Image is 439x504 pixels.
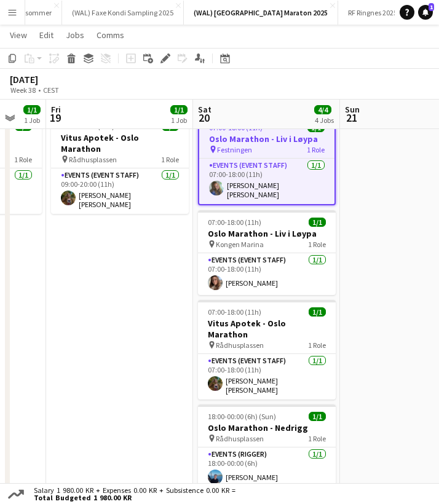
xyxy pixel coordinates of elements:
span: Festningen [217,145,252,154]
app-job-card: 09:00-20:00 (11h)1/1Vitus Apotek - Oslo Marathon Rådhusplassen1 RoleEvents (Event Staff)1/109:00-... [51,114,189,214]
span: 1/1 [309,412,326,421]
h3: Vitus Apotek - Oslo Marathon [198,318,336,340]
a: 1 [418,5,433,20]
app-card-role: Events (Event Staff)1/109:00-20:00 (11h)[PERSON_NAME] [PERSON_NAME] [51,168,189,214]
span: 1/1 [23,105,41,114]
span: 20 [196,111,212,125]
app-card-role: Events (Event Staff)1/107:00-18:00 (11h)[PERSON_NAME] [PERSON_NAME] [198,354,336,400]
span: 4/4 [314,105,331,114]
div: 1 Job [24,116,40,125]
span: 19 [49,111,61,125]
span: Kongen Marina [216,240,264,249]
span: Fri [51,104,61,115]
app-card-role: Events (Rigger)1/118:00-00:00 (6h)[PERSON_NAME] [198,447,336,489]
h3: Vitus Apotek - Oslo Marathon [51,132,189,154]
span: 1 Role [308,434,326,443]
div: [DATE] [10,73,87,85]
span: 1 Role [308,240,326,249]
app-card-role: Events (Event Staff)1/107:00-18:00 (11h)[PERSON_NAME] [198,253,336,295]
span: 1 Role [161,155,179,164]
div: CEST [43,85,59,95]
a: Comms [92,27,129,43]
span: 1/1 [170,105,188,114]
span: Sun [345,104,360,115]
h3: Oslo Marathon - Liv i Løypa [198,228,336,239]
span: View [10,30,27,41]
span: Rådhusplassen [216,434,264,443]
div: 4 Jobs [315,116,334,125]
div: 1 Job [171,116,187,125]
app-job-card: 07:00-18:00 (11h)1/1Vitus Apotek - Oslo Marathon Rådhusplassen1 RoleEvents (Event Staff)1/107:00-... [198,300,336,400]
span: Comms [97,30,124,41]
span: 1/1 [309,307,326,317]
app-job-card: 18:00-00:00 (6h) (Sun)1/1Oslo Marathon - Nedrigg Rådhusplassen1 RoleEvents (Rigger)1/118:00-00:00... [198,404,336,489]
span: 18:00-00:00 (6h) (Sun) [208,412,276,421]
app-card-role: Events (Event Staff)1/107:00-18:00 (11h)[PERSON_NAME] [PERSON_NAME] [199,159,334,204]
span: 1 [429,3,434,11]
app-job-card: 07:00-18:00 (11h)1/1Oslo Marathon - Liv i Løypa Kongen Marina1 RoleEvents (Event Staff)1/107:00-1... [198,210,336,295]
h3: Oslo Marathon - Nedrigg [198,422,336,433]
span: Jobs [66,30,84,41]
a: Jobs [61,27,89,43]
span: 1 Role [307,145,325,154]
a: View [5,27,32,43]
span: Week 38 [7,85,38,95]
app-job-card: 07:00-18:00 (11h)1/1Oslo Marathon - Liv i Løypa Festningen1 RoleEvents (Event Staff)1/107:00-18:0... [198,114,336,205]
span: Sat [198,104,212,115]
button: (WAL) Faxe Kondi Sampling 2025 [62,1,184,25]
button: (WAL) [GEOGRAPHIC_DATA] Maraton 2025 [184,1,338,25]
span: Edit [39,30,53,41]
span: Rådhusplassen [216,341,264,350]
span: Total Budgeted 1 980.00 KR [34,494,235,502]
span: 21 [343,111,360,125]
span: 07:00-18:00 (11h) [208,218,261,227]
span: 1 Role [14,155,32,164]
span: Rådhusplassen [69,155,117,164]
span: 07:00-18:00 (11h) [208,307,261,317]
span: 1 Role [308,341,326,350]
a: Edit [34,27,58,43]
span: 1/1 [309,218,326,227]
div: Salary 1 980.00 KR + Expenses 0.00 KR + Subsistence 0.00 KR = [26,487,238,502]
h3: Oslo Marathon - Liv i Løypa [199,133,334,144]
